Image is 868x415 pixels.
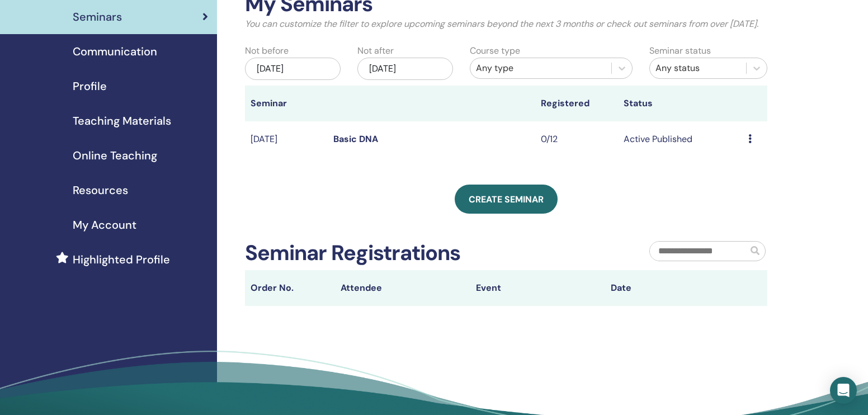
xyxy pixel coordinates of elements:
[245,121,328,158] td: [DATE]
[245,44,289,58] label: Not before
[73,78,107,95] span: Profile
[469,194,544,205] span: Create seminar
[73,112,171,129] span: Teaching Materials
[649,44,711,58] label: Seminar status
[605,270,740,306] th: Date
[333,133,378,145] a: Basic DNA
[535,86,618,121] th: Registered
[357,44,394,58] label: Not after
[535,121,618,158] td: 0/12
[245,58,341,80] div: [DATE]
[73,43,157,60] span: Communication
[73,8,122,25] span: Seminars
[476,62,606,75] div: Any type
[245,17,767,31] p: You can customize the filter to explore upcoming seminars beyond the next 3 months or check out s...
[357,58,453,80] div: [DATE]
[73,147,157,164] span: Online Teaching
[73,216,136,233] span: My Account
[470,44,520,58] label: Course type
[655,62,740,75] div: Any status
[73,182,128,199] span: Resources
[618,86,742,121] th: Status
[455,185,558,214] a: Create seminar
[73,251,170,268] span: Highlighted Profile
[245,240,460,266] h2: Seminar Registrations
[245,270,335,306] th: Order No.
[470,270,606,306] th: Event
[335,270,470,306] th: Attendee
[618,121,742,158] td: Active Published
[245,86,328,121] th: Seminar
[830,377,857,404] div: Open Intercom Messenger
